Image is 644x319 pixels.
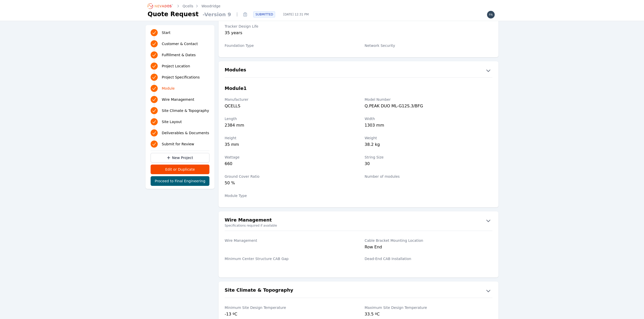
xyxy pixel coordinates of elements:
label: Minimum Center Structure CAB Gap [225,256,352,261]
nav: Breadcrumb [148,2,220,10]
label: Cable Bracket Mounting Location [365,238,492,243]
span: Wire Management [162,97,194,102]
div: SUBMITTED [253,11,275,17]
div: 35 mm [225,142,352,149]
label: Minimum Site Design Temperature [225,305,352,310]
span: Site Climate & Topography [162,108,209,113]
button: Proceed to Final Engineering [151,176,209,186]
label: Tracker Design Life [225,24,352,29]
span: - Version 9 [201,11,233,18]
span: Module [162,86,175,91]
label: Width [365,116,492,121]
div: 38.2 kg [365,142,492,149]
div: 30 [365,161,492,168]
span: Fulfillment & Dates [162,52,196,57]
div: 50 % [225,180,352,187]
h2: Site Climate & Topography [225,287,293,295]
label: Ground Cover Ratio [225,174,352,179]
label: Foundation Type [225,43,352,48]
h2: Wire Management [225,216,272,225]
div: 660 [225,161,352,168]
nav: Progress [151,28,209,149]
button: Wire Management [219,216,498,225]
span: Submit for Review [162,142,194,147]
h3: Module 1 [225,85,247,92]
label: Dead-End CAB Installation [365,256,492,261]
span: [DATE] 12:31 PM [279,12,313,16]
button: Edit or Duplicate [151,165,209,174]
div: 33.5 ºC [365,311,492,318]
span: Site Layout [162,119,182,124]
label: Length [225,116,352,121]
div: 1303 mm [365,122,492,129]
label: Number of modules [365,174,492,179]
label: Module Type [225,193,352,198]
div: -13 ºC [225,311,352,318]
h1: Quote Request [148,10,199,18]
label: Manufacturer [225,97,352,102]
div: QCELLS [225,103,352,110]
div: 2384 mm [225,122,352,129]
label: Network Security [365,43,492,48]
h2: Modules [225,66,246,74]
label: Maximum Site Design Temperature [365,305,492,310]
div: Row End [365,244,492,250]
span: Start [162,30,170,35]
span: Project Location [162,64,190,69]
span: Deliverables & Documents [162,130,209,135]
span: Customer & Contact [162,41,198,46]
label: Wattage [225,155,352,160]
img: paul.mcmillan@nevados.solar [487,11,495,19]
button: Modules [219,66,498,74]
div: 35 years [225,30,352,37]
a: Woodridge [201,4,220,9]
small: Specifications required if available [219,224,498,228]
button: Site Climate & Topography [219,287,498,295]
span: Project Specifications [162,75,200,80]
label: String Size [365,155,492,160]
label: Wire Management [225,238,352,243]
a: New Project [151,153,209,163]
a: Qcells [183,4,193,9]
label: Model Number [365,97,492,102]
label: Height [225,135,352,141]
label: Weight [365,135,492,141]
div: Q.PEAK DUO ML-G12S.3/BFG [365,103,492,110]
